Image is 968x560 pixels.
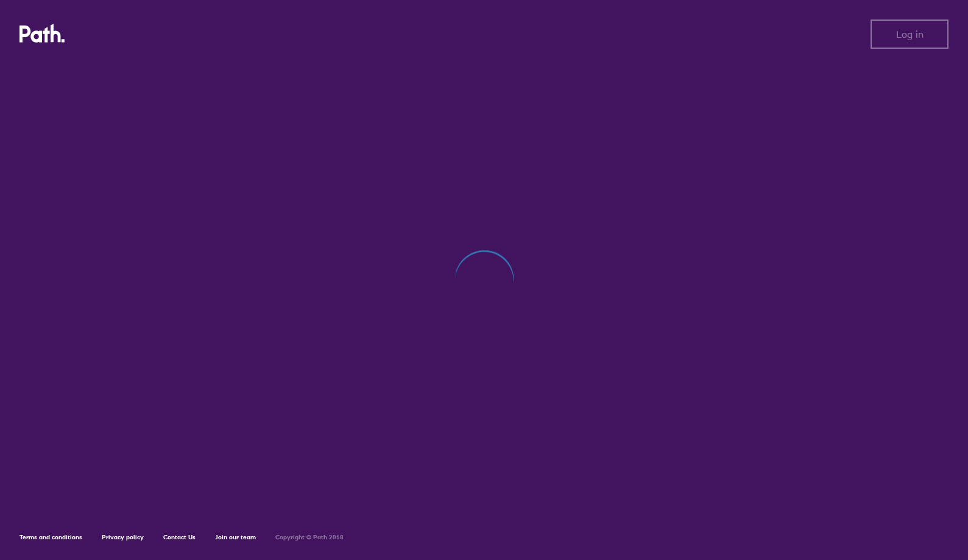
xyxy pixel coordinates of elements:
[871,19,949,49] button: Log in
[896,29,924,40] span: Log in
[102,533,144,541] a: Privacy policy
[163,533,196,541] a: Contact Us
[19,533,82,541] a: Terms and conditions
[275,534,344,541] h6: Copyright © Path 2018
[215,533,256,541] a: Join our team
